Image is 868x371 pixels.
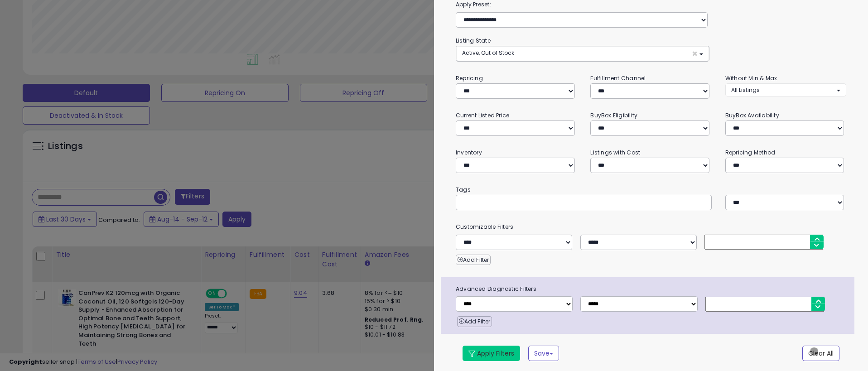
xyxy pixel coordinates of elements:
span: × [692,49,698,58]
small: Fulfillment Channel [590,74,646,82]
button: Active, Out of Stock × [456,46,709,61]
span: All Listings [731,86,760,94]
button: Add Filter [456,255,491,265]
small: Repricing [456,74,483,82]
small: Listings with Cost [590,149,640,156]
small: Inventory [456,149,482,156]
small: Current Listed Price [456,111,509,119]
small: BuyBox Availability [725,111,779,119]
small: BuyBox Eligibility [590,111,637,119]
small: Without Min & Max [725,74,777,82]
button: Save [528,346,559,361]
button: Apply Filters [463,346,520,361]
small: Repricing Method [725,149,776,156]
button: All Listings [725,83,846,96]
span: Advanced Diagnostic Filters [449,284,854,294]
small: Tags [449,185,853,195]
span: Active, Out of Stock [462,49,514,57]
small: Listing State [456,37,491,44]
button: Clear All [802,346,839,361]
small: Customizable Filters [449,222,853,232]
button: Add Filter [457,316,492,327]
